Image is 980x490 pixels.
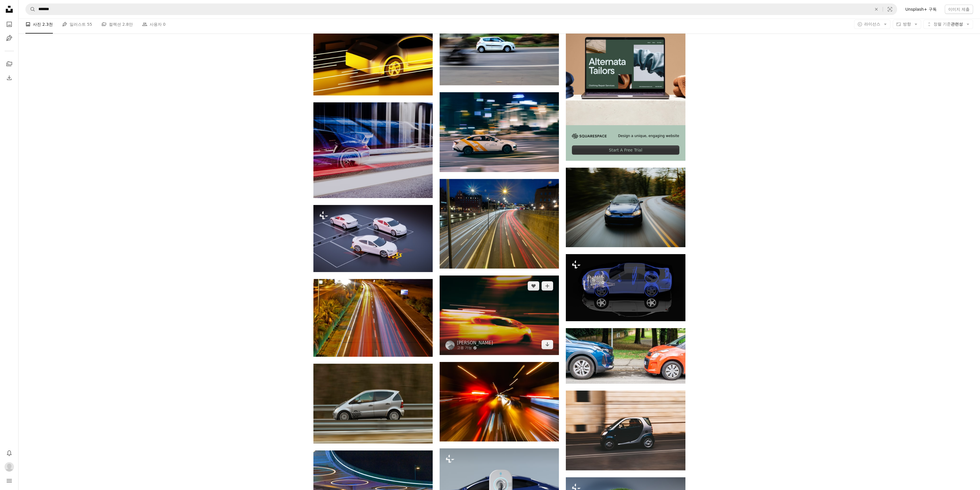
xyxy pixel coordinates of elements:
[313,364,433,443] img: 숲 옆 고속도로를 달리는 은색 자동차
[440,92,559,172] img: 자동차 한 대가 밤의 도시를 빠르게 달린다.
[3,3,15,16] a: 홈 — Unsplash
[440,275,559,355] img: 노란색 스포츠카의 흐릿한 사진
[313,48,433,53] a: 노란색 선이 있는 도로를 주행하는 자동차
[3,32,15,44] a: 일러스트
[3,72,15,84] a: 다운로드 내역
[313,401,433,406] a: 숲 옆 고속도로를 달리는 은색 자동차
[3,19,15,30] a: 사진
[445,341,455,350] img: Sasha Kaunas의 프로필로 이동
[142,15,165,34] a: 사용자 0
[440,313,559,318] a: 노란색 스포츠카의 흐릿한 사진
[313,6,433,95] img: 노란색 선이 있는 도로를 주행하는 자동차
[440,221,559,226] a: 밤에는 교통량이 많은 도시 거리
[457,340,493,346] a: [PERSON_NAME]
[3,58,15,70] a: 컬렉션
[528,281,539,291] button: 좋아요
[440,6,559,85] img: 숲 옆 거리를 달리는 흰색 자동차
[313,102,433,198] img: 낮 동안 도로에 빨간 차
[440,43,559,48] a: 숲 옆 거리를 달리는 흰색 자동차
[902,5,940,14] a: Unsplash+ 구독
[163,21,165,27] span: 0
[313,315,433,320] a: 밤의 고속도로
[457,346,493,350] a: 고용 가능
[870,4,883,15] button: 삭제
[313,279,433,357] img: 밤의 고속도로
[854,20,890,29] button: 라이선스
[62,15,92,34] a: 일러스트 55
[313,236,433,241] a: 주차장에 주차된 세 대의 흰색 차량 그룹
[903,22,911,26] span: 방향
[566,428,685,433] a: 갈색 벽 옆에 주차된 흑백 미니 쿠퍼
[542,340,553,349] a: 다운로드
[883,4,897,15] button: 시각적 검색
[3,447,15,459] button: 알림
[87,21,92,27] span: 55
[933,21,963,27] span: 관련성
[572,134,607,138] img: file-1705255347840-230a6ab5bca9image
[566,328,685,384] img: 두 대의 차가 나란히 주차되어 있습니다
[101,15,133,34] a: 컬렉션 2.8만
[893,20,921,29] button: 방향
[566,254,685,321] img: 파란 불빛으로 어둠 속에 자동차가 표시됩니다.
[933,22,951,26] span: 정렬 기준
[566,205,685,210] a: 숲 옆 도로를 달리는 파란 차
[25,3,897,15] form: 사이트 전체에서 이미지 찾기
[440,362,559,441] img: 밤에 도시 거리의 흐릿한 사진
[440,399,559,404] a: 밤에 도시 거리의 흐릿한 사진
[566,168,685,247] img: 숲 옆 도로를 달리는 파란 차
[3,461,15,473] button: 프로필
[5,462,14,471] img: 사용자 현정 황의 아바타
[864,22,880,26] span: 라이선스
[566,6,685,125] img: file-1707885205802-88dd96a21c72image
[566,285,685,290] a: 파란 불빛으로 어둠 속에 자동차가 표시됩니다.
[26,4,36,15] button: Unsplash 검색
[440,129,559,134] a: 자동차 한 대가 밤의 도시를 빠르게 달린다.
[3,475,15,487] button: 메뉴
[945,5,973,14] button: 이미지 제출
[313,147,433,153] a: 낮 동안 도로에 빨간 차
[566,353,685,358] a: 두 대의 차가 나란히 주차되어 있습니다
[542,281,553,291] button: 컬렉션에 추가
[566,6,685,161] a: Design a unique, engaging websiteStart A Free Trial
[440,179,559,269] img: 밤에는 교통량이 많은 도시 거리
[572,145,679,155] div: Start A Free Trial
[122,21,133,27] span: 2.8만
[313,205,433,272] img: 주차장에 주차된 세 대의 흰색 차량 그룹
[618,134,679,138] span: Design a unique, engaging website
[923,20,973,29] button: 정렬 기준관련성
[566,391,685,470] img: 갈색 벽 옆에 주차된 흑백 미니 쿠퍼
